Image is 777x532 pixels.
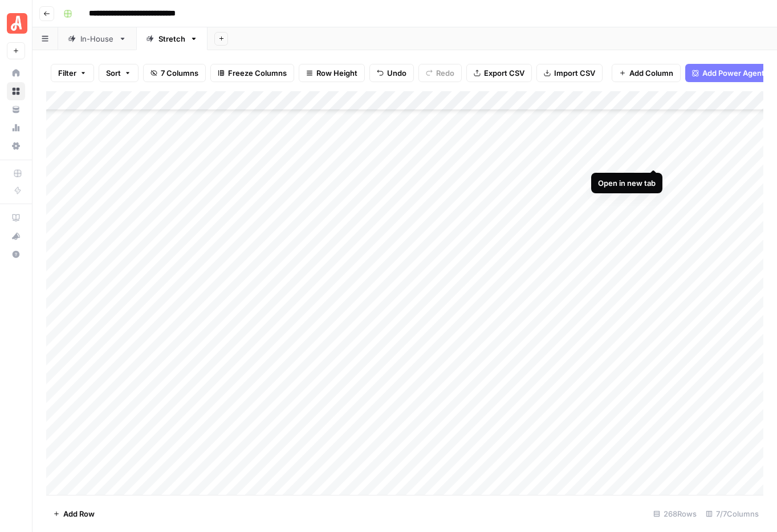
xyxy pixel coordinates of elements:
[63,508,95,519] span: Add Row
[702,67,764,79] span: Add Power Agent
[536,64,603,82] button: Import CSV
[7,82,25,100] a: Browse
[7,137,25,155] a: Settings
[369,64,414,82] button: Undo
[136,27,208,50] a: Stretch
[228,67,287,79] span: Freeze Columns
[436,67,454,79] span: Redo
[99,64,139,82] button: Sort
[7,64,25,82] a: Home
[106,67,121,79] span: Sort
[466,64,532,82] button: Export CSV
[554,67,595,79] span: Import CSV
[701,505,763,523] div: 7/7 Columns
[58,27,136,50] a: In-House
[387,67,406,79] span: Undo
[629,67,673,79] span: Add Column
[7,227,25,245] button: What's new?
[7,100,25,119] a: Your Data
[7,209,25,227] a: AirOps Academy
[316,67,357,79] span: Row Height
[418,64,462,82] button: Redo
[7,245,25,263] button: Help + Support
[484,67,524,79] span: Export CSV
[46,505,101,523] button: Add Row
[158,33,185,44] div: Stretch
[598,177,656,189] div: Open in new tab
[7,228,25,245] div: What's new?
[143,64,206,82] button: 7 Columns
[649,505,701,523] div: 268 Rows
[7,119,25,137] a: Usage
[685,64,771,82] button: Add Power Agent
[58,67,76,79] span: Filter
[7,13,27,34] img: Angi Logo
[299,64,365,82] button: Row Height
[612,64,681,82] button: Add Column
[7,9,25,38] button: Workspace: Angi
[161,67,198,79] span: 7 Columns
[210,64,294,82] button: Freeze Columns
[51,64,94,82] button: Filter
[80,33,114,44] div: In-House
